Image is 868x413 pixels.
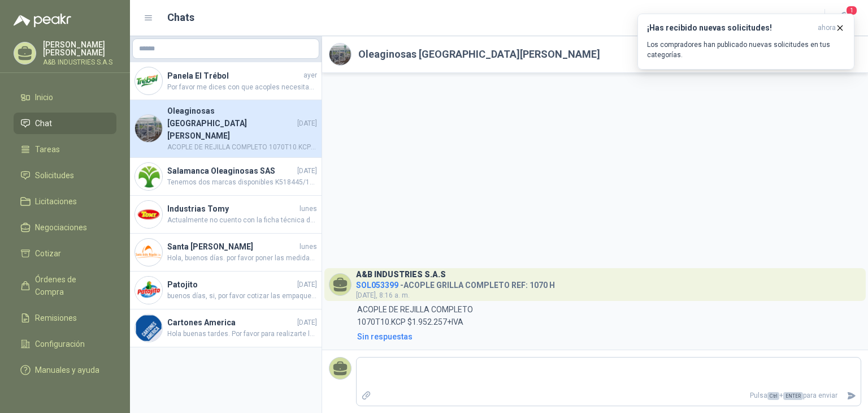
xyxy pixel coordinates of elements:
h1: Chats [167,10,194,25]
a: Company LogoPatojito[DATE]buenos días, si, por favor cotizar las empaquetaduras y/o el cambio de ... [130,272,322,309]
a: Licitaciones [14,191,116,212]
img: Company Logo [135,277,162,304]
a: Órdenes de Compra [14,269,116,303]
img: Company Logo [135,163,162,190]
p: Pulsa + para enviar [376,386,843,406]
span: SOL053399 [356,281,398,290]
span: Actualmente no cuento con la ficha técnica del retenedor solicitada. Agradezco su comprensión y q... [167,215,317,226]
a: Company LogoSanta [PERSON_NAME]lunesHola, buenos días. por favor poner las medidas exactas o el n... [130,234,322,272]
a: Tareas [14,139,116,160]
span: buenos días, si, por favor cotizar las empaquetaduras y/o el cambio de las empaquetaduras para el... [167,291,317,302]
span: Remisiones [35,312,77,324]
span: ENTER [783,392,803,400]
p: Los compradores han publicado nuevas solicitudes en tus categorías. [647,40,845,60]
img: Logo peakr [14,14,71,27]
p: A&B INDUSTRIES S.A.S [43,59,116,66]
h4: Patojito [167,278,295,291]
span: Tareas [35,143,60,156]
img: Company Logo [329,44,351,65]
h4: Panela El Trébol [167,70,301,82]
span: Chat [35,117,52,130]
span: Manuales y ayuda [35,364,99,376]
a: Manuales y ayuda [14,359,116,381]
h2: Oleaginosas [GEOGRAPHIC_DATA][PERSON_NAME] [358,46,600,62]
label: Adjuntar archivos [357,386,376,406]
span: ayer [303,70,317,81]
span: Órdenes de Compra [35,273,106,298]
a: Company LogoOleaginosas [GEOGRAPHIC_DATA][PERSON_NAME][DATE]ACOPLE DE REJILLA COMPLETO 1070T10.KC... [130,100,322,158]
h3: A&B INDUSTRIES S.A.S [356,272,446,278]
img: Company Logo [135,67,162,94]
h4: - ACOPLE GRILLA COMPLETO REF: 1070 H [356,278,555,289]
span: ACOPLE DE REJILLA COMPLETO 1070T10.KCP $1.952.257+IVA [167,142,317,153]
span: lunes [300,204,317,214]
a: Inicio [14,87,116,108]
span: Tenemos dos marcas disponibles K518445/10.KOYO $279.926 + IVA K518445/10.TIMKEN $453.613 + IVA [167,177,317,188]
a: Remisiones [14,307,116,329]
a: Negociaciones [14,217,116,238]
span: 1 [845,5,858,16]
button: Enviar [842,386,861,406]
h4: Cartones America [167,316,295,329]
span: [DATE] [297,279,317,290]
span: [DATE] [297,118,317,129]
span: lunes [300,242,317,252]
a: Company LogoIndustrias TomylunesActualmente no cuento con la ficha técnica del retenedor solicita... [130,196,322,234]
a: Company LogoSalamanca Oleaginosas SAS[DATE]Tenemos dos marcas disponibles K518445/10.KOYO $279.92... [130,158,322,196]
h4: Oleaginosas [GEOGRAPHIC_DATA][PERSON_NAME] [167,105,295,142]
p: ACOPLE DE REJILLA COMPLETO 1070T10.KCP $1.952.257+IVA [357,303,473,328]
h4: Industrias Tomy [167,203,297,215]
a: Company LogoPanela El TrébolayerPor favor me dices con que acoples necesitas las mangueras. Gracias. [130,62,322,100]
div: Sin respuestas [357,330,413,343]
h4: Santa [PERSON_NAME] [167,240,297,253]
span: Solicitudes [35,169,74,182]
img: Company Logo [135,315,162,342]
span: [DATE], 8:16 a. m. [356,291,410,299]
span: Por favor me dices con que acoples necesitas las mangueras. Gracias. [167,82,317,93]
button: 1 [834,8,854,28]
h4: Salamanca Oleaginosas SAS [167,165,295,177]
a: Solicitudes [14,165,116,186]
img: Company Logo [135,115,162,142]
button: ¡Has recibido nuevas solicitudes!ahora Los compradores han publicado nuevas solicitudes en tus ca... [637,14,854,70]
a: Sin respuestas [355,330,861,343]
span: Cotizar [35,247,61,260]
span: Hola buenas tardes. Por favor para realizarte la cotización. Necesitan la manguera para agua aire... [167,329,317,339]
img: Company Logo [135,239,162,266]
a: Cotizar [14,243,116,264]
h3: ¡Has recibido nuevas solicitudes! [647,23,813,33]
span: Negociaciones [35,221,87,234]
img: Company Logo [135,201,162,228]
a: Company LogoCartones America[DATE]Hola buenas tardes. Por favor para realizarte la cotización. Ne... [130,309,322,347]
span: Configuración [35,338,85,350]
span: Hola, buenos días. por favor poner las medidas exactas o el numero de referencia para poder reali... [167,253,317,264]
span: [DATE] [297,166,317,177]
span: [DATE] [297,317,317,328]
p: [PERSON_NAME] [PERSON_NAME] [43,41,116,57]
span: ahora [818,23,836,33]
a: Chat [14,113,116,134]
span: Ctrl [767,392,779,400]
span: Inicio [35,91,53,104]
span: Licitaciones [35,195,77,208]
a: Configuración [14,333,116,355]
